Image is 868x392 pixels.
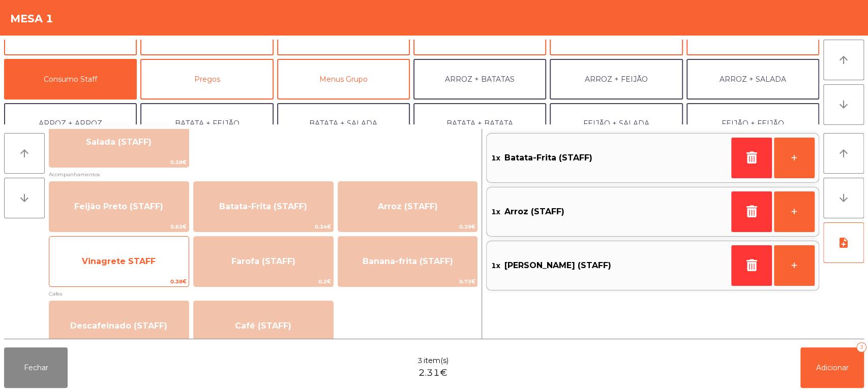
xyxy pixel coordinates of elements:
i: arrow_downward [837,99,850,111]
button: arrow_downward [4,178,45,218]
button: + [774,191,815,232]
span: 0.28€ [49,157,189,167]
button: note_add [823,222,864,263]
span: 1x [491,204,500,219]
button: ARROZ + SALADA [686,59,819,100]
button: arrow_downward [823,178,864,218]
span: [PERSON_NAME] (STAFF) [504,258,611,273]
button: FEIJÃO + FEIJÃO [686,103,819,144]
span: Café (STAFF) [235,321,291,331]
button: BATATA + FEIJÃO [140,103,273,144]
span: Arroz (STAFF) [378,202,438,211]
span: Feijão Preto (STAFF) [74,202,163,211]
span: Batata-Frita (STAFF) [504,150,592,166]
span: Farofa (STAFF) [231,256,295,266]
button: FEIJÃO + SALADA [550,103,682,144]
h4: Mesa 1 [10,11,53,26]
span: 0.63€ [49,222,189,232]
i: arrow_upward [837,54,850,66]
div: 3 [856,342,866,352]
span: Descafeinado (STAFF) [70,321,167,331]
i: arrow_upward [837,147,850,159]
i: arrow_upward [18,147,31,159]
button: ARROZ + ARROZ [4,103,137,144]
button: BATATA + SALADA [277,103,410,144]
button: arrow_upward [823,40,864,80]
button: ARROZ + BATATAS [413,59,546,100]
span: Batata-Frita (STAFF) [219,202,307,211]
span: 2.31€ [418,366,447,380]
span: 0.39€ [338,222,477,232]
span: Banana-frita (STAFF) [363,256,453,266]
span: 0.2€ [194,277,333,286]
button: Menus Grupo [277,59,410,100]
span: item(s) [424,355,448,366]
button: ARROZ + FEIJÃO [550,59,682,100]
span: Cafes [49,289,477,299]
span: Vinagrete STAFF [82,256,156,266]
button: arrow_upward [823,133,864,174]
span: 0.73€ [338,277,477,286]
span: 0.34€ [194,222,333,232]
i: arrow_downward [18,192,31,204]
span: Acompanhamentos [49,170,477,179]
i: note_add [837,237,850,249]
span: 0.38€ [49,277,189,286]
i: arrow_downward [837,192,850,204]
button: + [774,138,815,178]
span: 1x [491,258,500,273]
span: 1x [491,150,500,166]
span: Arroz (STAFF) [504,204,564,219]
button: BATATA + BATATA [413,103,546,144]
button: arrow_downward [823,84,864,125]
span: 3 [417,355,423,366]
button: Adicionar3 [800,347,864,388]
button: Fechar [4,347,68,388]
span: Adicionar [816,363,849,372]
button: arrow_upward [4,133,45,174]
button: Pregos [140,59,273,100]
span: Salada (STAFF) [86,137,152,147]
button: + [774,245,815,286]
button: Consumo Staff [4,59,137,100]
